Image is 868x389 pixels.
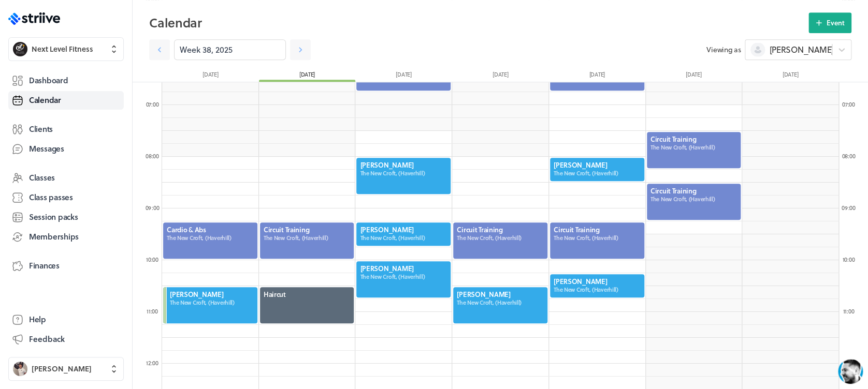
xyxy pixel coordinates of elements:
[29,172,55,183] span: Classes
[848,152,855,160] span: :00
[838,100,859,108] div: 07
[8,188,124,207] a: Class passes
[29,75,68,86] span: Dashboard
[838,307,859,315] div: 11
[152,152,159,160] span: :00
[142,359,163,367] div: 12
[151,255,158,264] span: :00
[29,143,64,154] span: Messages
[8,140,124,158] a: Messages
[151,100,158,109] span: :00
[13,362,27,376] img: Ben Robinson
[838,152,859,160] div: 08
[8,330,124,349] button: Feedback
[29,124,53,134] span: Clients
[452,70,549,82] div: [DATE]
[142,256,163,263] div: 10
[29,231,79,242] span: Memberships
[8,208,124,227] a: Session packs
[838,256,859,263] div: 10
[142,307,163,315] div: 11
[769,44,833,55] span: [PERSON_NAME]
[57,6,126,18] div: [PERSON_NAME]
[8,120,124,139] a: Clients
[706,44,741,55] span: Viewing as
[152,203,159,212] span: :00
[8,71,124,90] a: Dashboard
[808,12,851,33] button: Event
[32,44,93,54] span: Next Level Fitness
[29,212,78,222] span: Session packs
[174,39,286,60] input: YYYY-M-D
[847,307,854,316] span: :00
[29,334,65,345] span: Feedback
[848,203,855,212] span: :00
[29,314,46,325] span: Help
[8,37,124,61] button: Next Level FitnessNext Level Fitness
[157,309,180,338] button: />GIF
[162,319,176,327] g: />
[8,257,124,275] a: Finances
[32,364,92,374] span: [PERSON_NAME]
[29,192,73,203] span: Class passes
[165,321,173,326] tspan: GIF
[142,100,163,108] div: 07
[827,18,845,27] span: Event
[29,260,60,271] span: Finances
[29,95,61,106] span: Calendar
[355,70,452,82] div: [DATE]
[142,152,163,160] div: 08
[548,70,645,82] div: [DATE]
[142,204,163,212] div: 09
[162,70,259,82] div: [DATE]
[8,91,124,110] a: Calendar
[31,6,194,27] div: US[PERSON_NAME]Back in a few hours
[838,359,863,384] iframe: gist-messenger-bubble-iframe
[149,12,808,33] h2: Calendar
[57,19,126,26] div: Back in a few hours
[838,204,859,212] div: 09
[151,358,158,367] span: :00
[13,42,27,56] img: Next Level Fitness
[8,357,124,381] button: Ben Robinson[PERSON_NAME]
[151,307,158,316] span: :00
[645,70,742,82] div: [DATE]
[847,100,855,109] span: :00
[847,255,855,264] span: :00
[31,7,50,26] img: US
[742,70,838,82] div: [DATE]
[259,70,356,82] div: [DATE]
[8,169,124,187] a: Classes
[8,310,124,329] a: Help
[8,228,124,246] a: Memberships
